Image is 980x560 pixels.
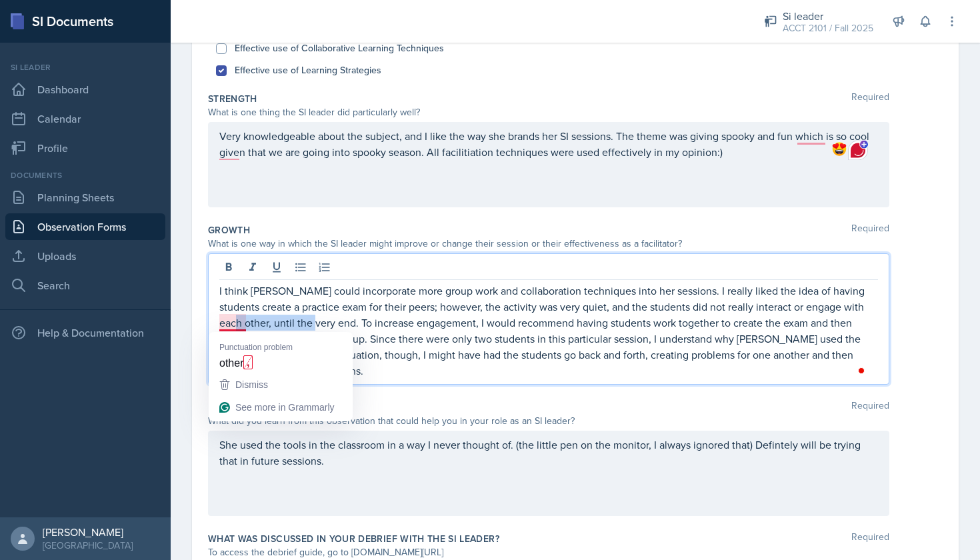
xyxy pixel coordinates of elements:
[43,539,133,552] div: [GEOGRAPHIC_DATA]
[851,92,889,105] span: Required
[5,61,165,73] div: Si leader
[219,283,878,379] p: I think [PERSON_NAME] could incorporate more group work and collaboration techniques into her ses...
[851,223,889,237] span: Required
[783,21,873,35] div: ACCT 2101 / Fall 2025
[5,105,165,132] a: Calendar
[219,437,878,469] p: She used the tools in the classroom in a way I never thought of. (the little pen on the monitor, ...
[851,401,889,414] span: Required
[219,128,878,160] p: Very knowledgeable about the subject, and I like the way she brands her SI sessions. The theme wa...
[5,243,165,269] a: Uploads
[235,41,444,55] label: Effective use of Collaborative Learning Techniques
[851,532,889,545] span: Required
[208,223,250,237] label: Growth
[5,169,165,181] div: Documents
[208,105,889,119] div: What is one thing the SI leader did particularly well?
[5,135,165,161] a: Profile
[43,525,133,539] div: [PERSON_NAME]
[5,319,165,346] div: Help & Documentation
[5,184,165,211] a: Planning Sheets
[208,414,889,428] div: What did you learn from this observation that could help you in your role as an SI leader?
[783,8,873,24] div: Si leader
[208,532,499,545] label: What was discussed in your debrief with the SI Leader?
[208,545,889,559] div: To access the debrief guide, go to [DOMAIN_NAME][URL]
[208,401,245,414] label: Insight
[5,213,165,240] a: Observation Forms
[208,237,889,251] div: What is one way in which the SI leader might improve or change their session or their effectivene...
[5,272,165,299] a: Search
[235,63,381,77] label: Effective use of Learning Strategies
[208,92,257,105] label: Strength
[5,76,165,103] a: Dashboard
